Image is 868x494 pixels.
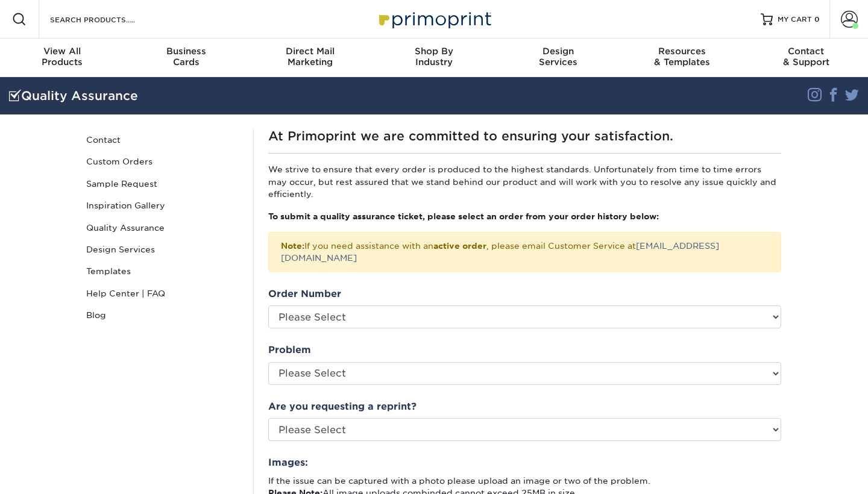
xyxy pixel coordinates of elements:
b: active order [433,241,486,251]
a: BusinessCards [124,39,248,77]
a: Blog [81,304,244,326]
span: 0 [814,15,820,23]
strong: Are you requesting a reprint? [268,401,417,412]
div: Industry [372,46,496,67]
strong: Images: [268,457,308,468]
a: DesignServices [496,39,620,77]
strong: Note: [281,241,304,251]
p: We strive to ensure that every order is produced to the highest standards. Unfortunately from tim... [268,163,781,200]
span: Resources [620,46,744,57]
a: Contact& Support [744,39,868,77]
a: Sample Request [81,173,244,195]
a: Templates [81,260,244,282]
input: SEARCH PRODUCTS..... [49,12,166,27]
a: Design Services [81,239,244,260]
strong: To submit a quality assurance ticket, please select an order from your order history below: [268,211,659,221]
span: Contact [744,46,868,57]
strong: Order Number [268,288,341,299]
a: Custom Orders [81,151,244,172]
div: Cards [124,46,248,67]
a: Resources& Templates [620,39,744,77]
a: Inspiration Gallery [81,195,244,216]
img: Primoprint [374,6,494,32]
div: & Templates [620,46,744,67]
strong: Problem [268,344,311,355]
div: If you need assistance with an , please email Customer Service at [268,232,781,272]
a: Help Center | FAQ [81,283,244,304]
div: Services [496,46,620,67]
span: Business [124,46,248,57]
a: Contact [81,129,244,151]
h1: At Primoprint we are committed to ensuring your satisfaction. [268,129,781,143]
div: Marketing [248,46,372,67]
span: Shop By [372,46,496,57]
span: Direct Mail [248,46,372,57]
a: Shop ByIndustry [372,39,496,77]
a: Quality Assurance [81,217,244,239]
span: MY CART [778,14,812,25]
span: Design [496,46,620,57]
a: Direct MailMarketing [248,39,372,77]
div: & Support [744,46,868,67]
